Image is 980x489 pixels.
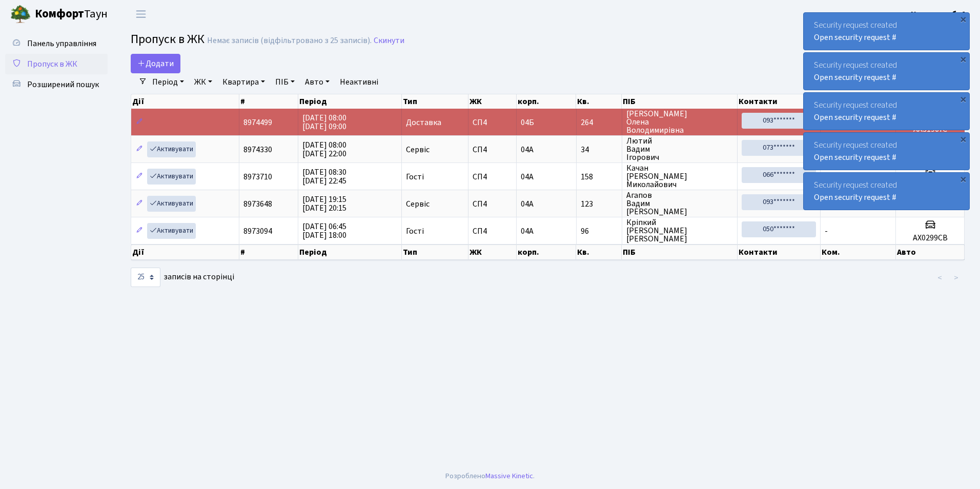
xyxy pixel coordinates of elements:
[517,94,576,109] th: корп.
[581,200,618,208] span: 123
[814,112,896,123] a: Open security request #
[581,118,618,127] span: 264
[958,134,968,144] div: ×
[128,6,154,23] button: Переключити навігацію
[581,173,618,181] span: 158
[243,226,272,237] span: 8973094
[402,244,468,260] th: Тип
[27,79,99,90] span: Розширений пошук
[131,268,160,287] select: записів на сторінці
[626,218,733,243] span: Кріпкий [PERSON_NAME] [PERSON_NAME]
[35,6,108,23] span: Таун
[131,94,239,109] th: Дії
[576,244,622,260] th: Кв.
[131,244,239,260] th: Дії
[131,30,205,48] span: Пропуск в ЖК
[302,112,346,132] span: [DATE] 08:00 [DATE] 09:00
[814,32,896,43] a: Open security request #
[239,94,298,109] th: #
[5,74,108,95] a: Розширений пошук
[581,227,618,235] span: 96
[468,244,517,260] th: ЖК
[517,244,576,260] th: корп.
[207,36,372,46] div: Немає записів (відфільтровано з 25 записів).
[243,117,272,128] span: 8974499
[137,58,174,69] span: Додати
[301,73,334,91] a: Авто
[131,54,180,73] a: Додати
[468,94,517,109] th: ЖК
[896,244,965,260] th: Авто
[298,94,402,109] th: Період
[626,191,733,216] span: Агапов Вадим [PERSON_NAME]
[402,94,468,109] th: Тип
[243,198,272,210] span: 8973648
[900,233,960,243] h5: АХ0299СВ
[576,94,622,109] th: Кв.
[958,94,968,104] div: ×
[521,226,534,237] span: 04А
[622,244,737,260] th: ПІБ
[738,94,821,109] th: Контакти
[626,137,733,161] span: Лютий Вадим Ігорович
[825,226,828,237] span: -
[581,146,618,154] span: 34
[473,146,512,154] span: СП4
[804,173,969,210] div: Security request created
[804,13,969,50] div: Security request created
[485,471,533,481] a: Massive Kinetic
[147,223,196,239] a: Активувати
[27,38,96,49] span: Панель управління
[521,171,534,182] span: 04А
[521,198,534,210] span: 04А
[131,268,234,287] label: записів на сторінці
[473,227,512,235] span: СП4
[958,54,968,64] div: ×
[626,110,733,134] span: [PERSON_NAME] Олена Володимирівна
[302,194,346,214] span: [DATE] 19:15 [DATE] 20:15
[814,152,896,163] a: Open security request #
[406,146,430,154] span: Сервіс
[804,93,969,130] div: Security request created
[147,141,196,157] a: Активувати
[521,144,534,155] span: 04А
[5,54,108,74] a: Пропуск в ЖК
[5,33,108,54] a: Панель управління
[622,94,737,109] th: ПІБ
[738,244,821,260] th: Контакти
[271,73,299,91] a: ПІБ
[958,174,968,184] div: ×
[190,73,216,91] a: ЖК
[147,196,196,212] a: Активувати
[521,117,534,128] span: 04Б
[473,173,512,181] span: СП4
[147,169,196,185] a: Активувати
[298,244,402,260] th: Період
[473,200,512,208] span: СП4
[243,171,272,182] span: 8973710
[958,14,968,24] div: ×
[239,244,298,260] th: #
[406,227,424,235] span: Гості
[821,244,896,260] th: Ком.
[911,8,968,21] a: Консьєрж б. 4.
[10,4,31,25] img: logo.png
[27,58,77,70] span: Пропуск в ЖК
[336,73,382,91] a: Неактивні
[406,200,430,208] span: Сервіс
[473,118,512,127] span: СП4
[302,139,346,159] span: [DATE] 08:00 [DATE] 22:00
[814,192,896,203] a: Open security request #
[218,73,269,91] a: Квартира
[374,36,404,46] a: Скинути
[406,118,441,127] span: Доставка
[445,471,535,482] div: Розроблено .
[804,53,969,90] div: Security request created
[148,73,188,91] a: Період
[243,144,272,155] span: 8974330
[626,164,733,189] span: Качан [PERSON_NAME] Миколайович
[406,173,424,181] span: Гості
[814,72,896,83] a: Open security request #
[302,221,346,241] span: [DATE] 06:45 [DATE] 18:00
